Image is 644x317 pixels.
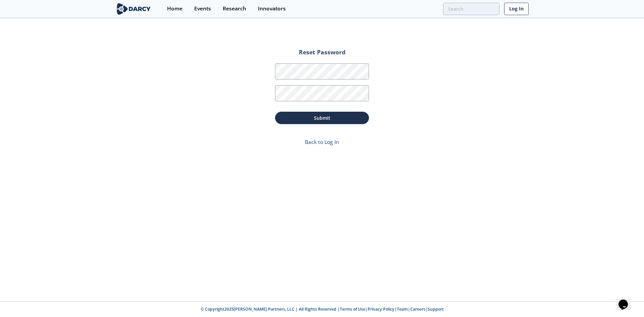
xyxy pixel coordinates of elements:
[504,3,529,15] a: Log In
[616,290,637,310] iframe: chat widget
[428,306,444,312] a: Support
[275,112,369,124] button: Submit
[194,6,211,11] div: Events
[368,306,394,312] a: Privacy Policy
[443,3,499,15] input: Advanced Search
[115,3,152,15] img: logo-wide.svg
[275,49,369,60] h2: Reset Password
[410,306,425,312] a: Careers
[305,138,339,146] a: Back to Log In
[397,306,408,312] a: Team
[340,306,365,312] a: Terms of Use
[223,6,246,11] div: Research
[74,306,570,312] p: © Copyright 2025 [PERSON_NAME] Partners, LLC | All Rights Reserved | | | | |
[167,6,182,11] div: Home
[258,6,286,11] div: Innovators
